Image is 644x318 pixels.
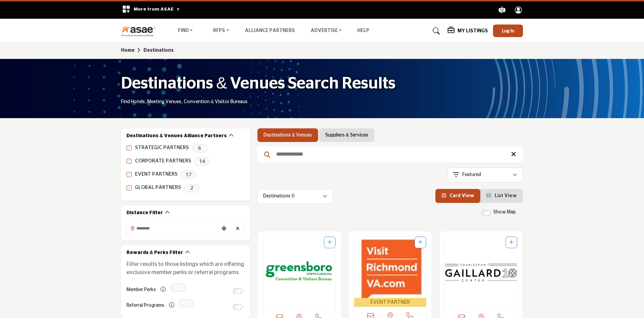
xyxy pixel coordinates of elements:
[495,193,517,198] span: List View
[184,184,199,192] span: 2
[126,260,245,276] p: Filter results to those listings which are offering exclusive member perks or referral programs.
[441,193,474,198] a: View Card
[493,25,523,37] button: Log In
[135,157,191,165] label: CORPORATE PARTNERS
[418,240,422,245] a: Add To List
[135,171,178,178] label: EVENT PARTNERS
[426,26,444,36] a: Search
[264,132,312,139] a: Destinations & Venues
[192,144,207,153] span: 6
[328,240,332,245] a: Add To List
[126,133,227,140] h2: Destinations & Venues Alliance Partners
[325,132,368,139] a: Suppliers & Services
[134,7,180,12] span: More from ASAE
[356,299,425,306] span: EVENT PARTNER
[135,144,189,152] label: STRATEGIC PARTNERS
[257,189,333,204] button: Destinations 0
[135,184,181,192] label: GLOBAL PARTNERS
[181,171,196,179] span: 17
[502,28,514,33] span: Log In
[144,48,174,53] a: Destinations
[126,210,163,217] h2: Distance Filter
[462,172,481,178] p: Featured
[306,26,347,36] a: Advertise
[354,237,426,307] a: Open Listing in new tab
[121,25,159,36] img: Site Logo
[445,237,517,308] img: Charleston Gaillard Center
[208,26,234,36] a: RFPs
[480,189,523,203] li: List View
[194,157,210,166] span: 14
[357,28,369,33] a: Help
[126,145,132,150] input: STRATEGIC PARTNERS checkbox
[127,222,219,235] input: Search Location
[263,237,335,308] a: Open Listing in new tab
[126,300,164,312] label: Referral Programs
[126,172,132,177] input: EVENT PARTNERS checkbox
[219,222,229,236] div: Choose your current location
[257,146,523,162] input: Search Keyword
[126,185,132,190] input: GLOBAL PARTNERS checkbox
[450,193,474,198] span: Card View
[486,193,517,198] a: View List
[233,304,242,309] input: Switch to Referral Programs
[263,237,335,308] img: Greensboro Area CVB
[121,48,144,53] a: Home
[173,26,198,36] a: Find
[118,1,185,19] div: More from ASAE
[435,189,480,203] li: Card View
[121,73,395,94] h1: Destinations & Venues Search Results
[447,168,523,182] button: Featured
[509,240,513,245] a: Add To List
[233,288,242,294] input: Switch to Member Perks
[354,237,426,298] img: Richmond Region Tourism
[445,237,517,308] a: Open Listing in new tab
[245,28,295,33] a: Alliance Partners
[448,27,488,35] div: My Listings
[263,193,294,200] p: Destinations 0
[126,250,183,256] h2: Rewards & Perks Filter
[121,99,248,106] p: Find Hotels, Meeting Venues, Convention & Visitor Bureaus
[126,159,132,164] input: CORPORATE PARTNERS checkbox
[233,222,243,236] div: Clear search location
[493,209,516,216] label: Show Map
[458,28,488,34] h5: My Listings
[126,284,156,296] label: Member Perks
